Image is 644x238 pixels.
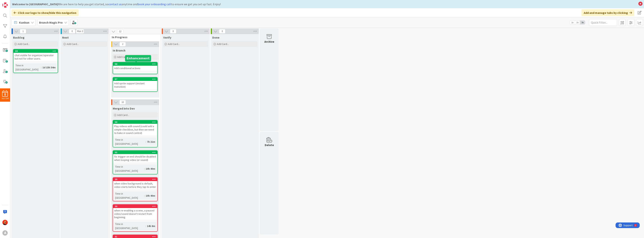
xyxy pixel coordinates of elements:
span: 8 [4,93,6,96]
div: Max 3 [77,30,83,32]
span: Add Card... [117,113,129,117]
span: Add Card... [18,42,30,46]
div: Time in [GEOGRAPHIC_DATA] [114,138,145,146]
a: 58Add conditional actions [113,62,158,74]
span: Add Card... [117,55,129,59]
div: 56Play videos with sound (could add a simple checkbox, but then we need to bake in sound control) [113,120,157,135]
span: In Branch [113,48,125,52]
span: : [145,140,146,144]
div: fix: trigger on end should be disabled when looping video (or sound) [113,154,157,162]
div: 55 [115,151,157,154]
span: 0 [170,29,176,34]
div: 29when video background is default, video starts before they tap to enter [113,178,157,189]
h5: Enhancement [127,57,150,60]
span: Kanban [19,20,29,25]
div: Add conditional actions [113,66,157,71]
div: We are here to help you get started, so anytime and to ensure we get you set up fast. Enjoy! [12,2,637,6]
span: In Progress [112,35,156,39]
span: Add Card... [67,42,79,46]
div: 58Add conditional actions [113,62,157,71]
div: 29 [115,178,157,181]
img: CP [2,220,8,225]
div: Click our logo to show/hide this navigation [11,9,79,16]
span: 3x [580,21,585,24]
div: 57 [115,78,157,81]
div: 31 [115,235,157,238]
a: 57Add sprite support (instant transition) [113,77,158,92]
div: Time in [GEOGRAPHIC_DATA] [114,222,145,230]
div: 57Add sprite support (instant transition) [113,78,157,89]
div: 1d 15h 54m [42,65,57,69]
div: 30 [115,205,157,208]
span: 0 [69,29,75,34]
div: 58 [115,63,157,65]
div: Add sprite support (instant transition) [113,81,157,89]
div: Add and manage tabs by clicking [581,9,634,16]
span: Merged into Dev [113,107,135,110]
div: 10h 40m [145,194,156,198]
span: 2x [575,21,580,24]
div: Play videos with sound (could add a simple checkbox, but then we need to bake in sound control) [113,124,157,135]
span: Support [8,1,17,5]
div: 55 [113,151,157,154]
span: 1 [20,29,26,34]
img: Visit kanbanzone.com [2,2,8,8]
a: 55fix: trigger on end should be disabled when looping video (or sound)Time in [GEOGRAPHIC_DATA]:1... [113,150,158,174]
span: : [145,224,146,228]
div: 29 [113,178,157,181]
span: 2 [119,42,126,46]
span: 1x [570,21,575,24]
a: book your onboarding call [138,2,171,6]
div: chat visible for organizer/operator but not for other users. [13,53,58,61]
div: 33chat visible for organizer/operator but not for other users. [13,49,58,61]
div: 1 [19,1,20,4]
div: 56 [113,120,157,124]
a: 56Play videos with sound (could add a simple checkbox, but then we need to bake in sound control)... [113,120,158,147]
div: 33 [13,49,58,53]
a: 33chat visible for organizer/operator but not for other users.Time in [GEOGRAPHIC_DATA]:1d 15h 54m [13,49,58,73]
input: Quick Filter... [589,19,617,26]
div: 57 [113,78,157,81]
span: : [41,65,42,69]
a: 29when video background is default, video starts before they tap to enterTime in [GEOGRAPHIC_DATA... [113,177,158,201]
a: contact us [108,2,122,6]
div: 30 [113,205,157,208]
div: 10h 40m [145,167,156,171]
div: when re-enabling a scene, a paused video/sound doesn't restart from beginning. [113,208,157,220]
span: Add Card... [217,42,229,46]
b: Brunch Magic Pro [39,21,63,24]
div: when video background is default, video starts before they tap to enter [113,181,157,189]
div: 33 [15,50,58,52]
div: A [2,230,8,236]
span: Verify [163,36,171,39]
div: 56 [115,121,157,123]
span: 12 [117,29,123,34]
span: Done [212,36,219,39]
div: 55fix: trigger on end should be disabled when looping video (or sound) [113,151,157,162]
div: Time in [GEOGRAPHIC_DATA] [114,192,144,200]
div: 30when re-enabling a scene, a paused video/sound doesn't restart from beginning. [113,205,157,220]
div: Time in [GEOGRAPHIC_DATA] [15,63,41,72]
span: Add Card... [168,42,180,46]
a: 30when re-enabling a scene, a paused video/sound doesn't restart from beginning.Time in [GEOGRAPH... [113,204,158,232]
div: 14h 8m [146,224,156,228]
b: Welcome to [GEOGRAPHIC_DATA]! [12,2,59,6]
span: Next [62,36,69,39]
span: : [144,167,145,171]
span: : [144,194,145,198]
div: Archive [264,39,274,44]
div: 58 [113,62,157,66]
span: 10 [119,100,126,104]
span: Backlog [13,36,25,39]
div: Time in [GEOGRAPHIC_DATA] [114,165,144,173]
span: 0 [219,29,225,34]
div: Delete [265,143,274,147]
div: 7h 21m [146,140,156,144]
